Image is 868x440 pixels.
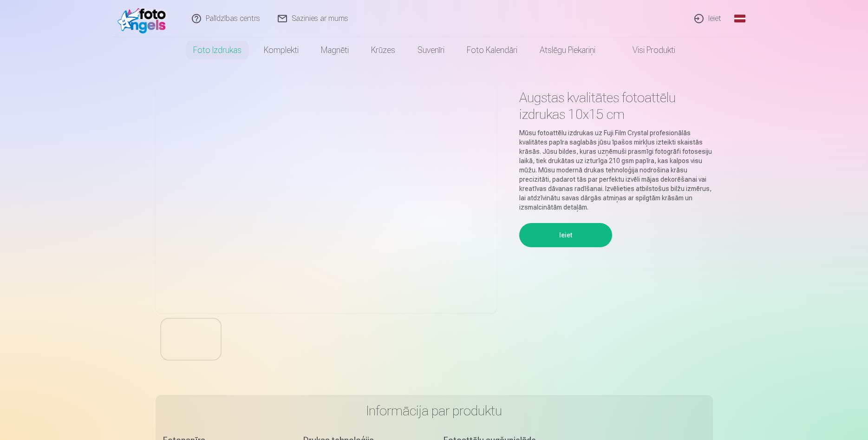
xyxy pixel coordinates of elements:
a: Komplekti [253,37,310,63]
button: Ieiet [519,223,612,247]
a: Magnēti [310,37,360,63]
p: Mūsu fotoattēlu izdrukas uz Fuji Film Crystal profesionālās kvalitātes papīra saglabās jūsu īpašo... [519,128,713,212]
h1: Augstas kvalitātes fotoattēlu izdrukas 10x15 cm [519,89,713,123]
a: Suvenīri [406,37,456,63]
a: Foto kalendāri [456,37,529,63]
h3: Informācija par produktu [163,402,705,419]
a: Atslēgu piekariņi [529,37,607,63]
img: /fa1 [117,4,171,33]
a: Visi produkti [607,37,686,63]
a: Krūzes [360,37,406,63]
a: Foto izdrukas [182,37,253,63]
